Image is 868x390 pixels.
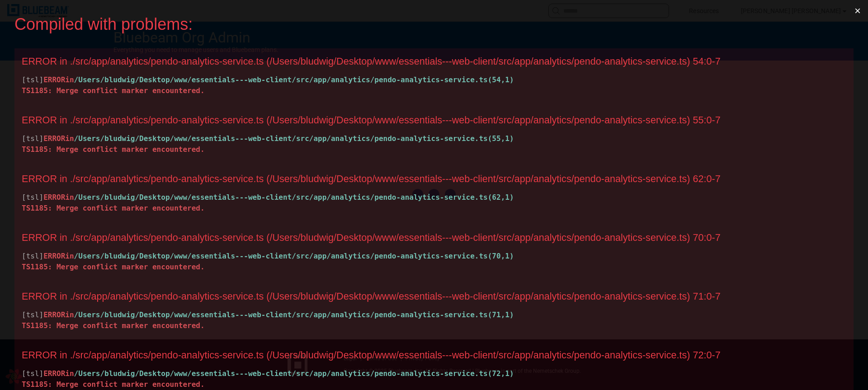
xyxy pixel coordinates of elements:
div: ERROR in ./src/app/analytics/pendo-analytics-service.ts (/Users/bludwig/Desktop/www/essentials---... [22,349,846,361]
span: ERROR [43,310,65,319]
span: ERROR [43,252,65,260]
span: ERROR [43,75,65,84]
span: /Users/bludwig/Desktop/www/essentials---web-client/src/app/analytics/pendo-analytics-service.ts(7... [74,369,514,378]
span: TS1185: Merge conflict marker encountered. [22,86,205,95]
span: in [65,134,74,143]
span: /Users/bludwig/Desktop/www/essentials---web-client/src/app/analytics/pendo-analytics-service.ts(5... [74,134,514,143]
span: [tsl] [22,134,43,143]
span: [tsl] [22,310,43,319]
span: ERROR [43,193,65,202]
span: TS1185: Merge conflict marker encountered. [22,204,205,212]
span: in [65,75,74,84]
span: [tsl] [22,252,43,260]
div: ERROR in ./src/app/analytics/pendo-analytics-service.ts (/Users/bludwig/Desktop/www/essentials---... [22,232,846,244]
span: /Users/bludwig/Desktop/www/essentials---web-client/src/app/analytics/pendo-analytics-service.ts(5... [74,75,514,84]
span: /Users/bludwig/Desktop/www/essentials---web-client/src/app/analytics/pendo-analytics-service.ts(7... [74,252,514,260]
span: TS1185: Merge conflict marker encountered. [22,380,205,389]
span: TS1185: Merge conflict marker encountered. [22,321,205,330]
span: [tsl] [22,193,43,202]
span: ERROR [43,369,65,378]
span: /Users/bludwig/Desktop/www/essentials---web-client/src/app/analytics/pendo-analytics-service.ts(7... [74,310,514,319]
span: [tsl] [22,369,43,378]
div: ERROR in ./src/app/analytics/pendo-analytics-service.ts (/Users/bludwig/Desktop/www/essentials---... [22,56,846,67]
div: ERROR in ./src/app/analytics/pendo-analytics-service.ts (/Users/bludwig/Desktop/www/essentials---... [22,114,846,126]
span: in [65,193,74,202]
span: in [65,310,74,319]
span: TS1185: Merge conflict marker encountered. [22,145,205,154]
div: Compiled with problems: [14,14,839,34]
span: [tsl] [22,75,43,84]
div: ERROR in ./src/app/analytics/pendo-analytics-service.ts (/Users/bludwig/Desktop/www/essentials---... [22,291,846,302]
span: TS1185: Merge conflict marker encountered. [22,263,205,271]
span: in [65,252,74,260]
span: in [65,369,74,378]
span: ERROR [43,134,65,143]
span: /Users/bludwig/Desktop/www/essentials---web-client/src/app/analytics/pendo-analytics-service.ts(6... [74,193,514,202]
div: ERROR in ./src/app/analytics/pendo-analytics-service.ts (/Users/bludwig/Desktop/www/essentials---... [22,173,846,185]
